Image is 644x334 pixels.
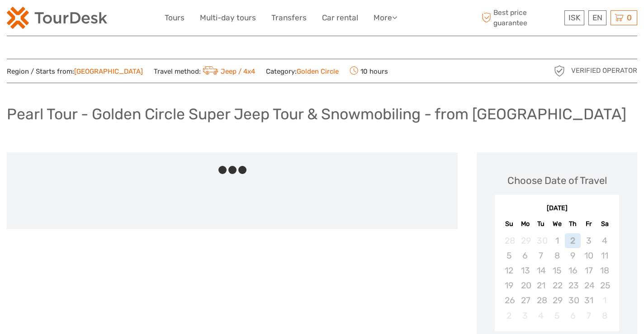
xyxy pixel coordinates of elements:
[517,233,533,248] div: Not available Monday, September 29th, 2025
[7,67,143,76] span: Region / Starts from:
[533,263,549,278] div: Not available Tuesday, October 14th, 2025
[517,248,533,263] div: Not available Monday, October 6th, 2025
[581,278,597,293] div: Not available Friday, October 24th, 2025
[266,67,339,76] span: Category:
[533,218,549,230] div: Tu
[517,218,533,230] div: Mo
[568,13,580,22] span: ISK
[497,233,616,323] div: month 2025-10
[549,278,565,293] div: Not available Wednesday, October 22nd, 2025
[549,218,565,230] div: We
[565,308,581,323] div: Not available Thursday, November 6th, 2025
[501,233,517,248] div: Not available Sunday, September 28th, 2025
[271,11,307,24] a: Transfers
[350,65,388,77] span: 10 hours
[565,218,581,230] div: Th
[597,233,612,248] div: Not available Saturday, October 4th, 2025
[501,263,517,278] div: Not available Sunday, October 12th, 2025
[597,263,612,278] div: Not available Saturday, October 18th, 2025
[565,293,581,308] div: Not available Thursday, October 30th, 2025
[533,278,549,293] div: Not available Tuesday, October 21st, 2025
[533,233,549,248] div: Not available Tuesday, September 30th, 2025
[581,233,597,248] div: Not available Friday, October 3rd, 2025
[322,11,358,24] a: Car rental
[549,248,565,263] div: Not available Wednesday, October 8th, 2025
[297,67,339,75] a: Golden Circle
[165,11,185,24] a: Tours
[533,248,549,263] div: Not available Tuesday, October 7th, 2025
[581,293,597,308] div: Not available Friday, October 31st, 2025
[581,248,597,263] div: Not available Friday, October 10th, 2025
[517,308,533,323] div: Not available Monday, November 3rd, 2025
[495,204,619,213] div: [DATE]
[533,293,549,308] div: Not available Tuesday, October 28th, 2025
[517,293,533,308] div: Not available Monday, October 27th, 2025
[597,218,612,230] div: Sa
[517,263,533,278] div: Not available Monday, October 13th, 2025
[480,8,563,28] span: Best price guarantee
[501,308,517,323] div: Not available Sunday, November 2nd, 2025
[565,233,581,248] div: Not available Thursday, October 2nd, 2025
[374,11,397,24] a: More
[7,105,626,123] h1: Pearl Tour - Golden Circle Super Jeep Tour & Snowmobiling - from [GEOGRAPHIC_DATA]
[501,293,517,308] div: Not available Sunday, October 26th, 2025
[501,218,517,230] div: Su
[501,248,517,263] div: Not available Sunday, October 5th, 2025
[154,65,255,77] span: Travel method:
[597,248,612,263] div: Not available Saturday, October 11th, 2025
[597,278,612,293] div: Not available Saturday, October 25th, 2025
[200,11,256,24] a: Multi-day tours
[7,7,107,29] img: 120-15d4194f-c635-41b9-a512-a3cb382bfb57_logo_small.png
[581,263,597,278] div: Not available Friday, October 17th, 2025
[549,293,565,308] div: Not available Wednesday, October 29th, 2025
[597,308,612,323] div: Not available Saturday, November 8th, 2025
[549,233,565,248] div: Not available Wednesday, October 1st, 2025
[501,278,517,293] div: Not available Sunday, October 19th, 2025
[581,218,597,230] div: Fr
[597,293,612,308] div: Not available Saturday, November 1st, 2025
[74,67,143,75] a: [GEOGRAPHIC_DATA]
[549,308,565,323] div: Not available Wednesday, November 5th, 2025
[571,66,637,75] span: Verified Operator
[581,308,597,323] div: Not available Friday, November 7th, 2025
[517,278,533,293] div: Not available Monday, October 20th, 2025
[552,64,567,78] img: verified_operator_grey_128.png
[588,10,606,25] div: EN
[565,248,581,263] div: Not available Thursday, October 9th, 2025
[549,263,565,278] div: Not available Wednesday, October 15th, 2025
[565,263,581,278] div: Not available Thursday, October 16th, 2025
[533,308,549,323] div: Not available Tuesday, November 4th, 2025
[565,278,581,293] div: Not available Thursday, October 23rd, 2025
[201,67,255,75] a: Jeep / 4x4
[625,13,633,22] span: 0
[507,174,607,188] div: Choose Date of Travel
